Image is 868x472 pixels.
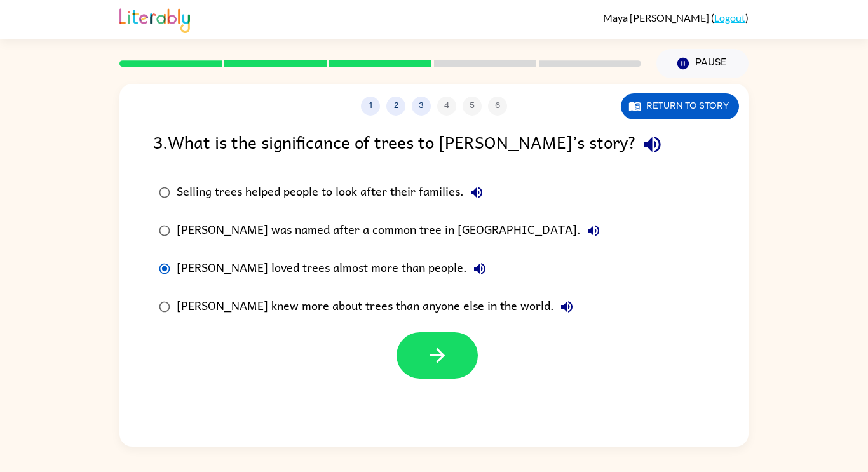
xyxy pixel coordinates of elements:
button: Selling trees helped people to look after their families. [464,180,489,205]
button: Pause [656,49,749,78]
button: 3 [412,97,431,116]
button: Return to story [621,93,739,119]
button: [PERSON_NAME] loved trees almost more than people. [467,256,492,281]
div: 3 . What is the significance of trees to [PERSON_NAME]’s story? [153,128,715,161]
span: Maya [PERSON_NAME] [603,11,711,24]
button: [PERSON_NAME] was named after a common tree in [GEOGRAPHIC_DATA]. [581,218,606,243]
div: ( ) [603,11,749,24]
div: [PERSON_NAME] was named after a common tree in [GEOGRAPHIC_DATA]. [177,218,606,243]
a: Logout [714,11,745,24]
div: [PERSON_NAME] knew more about trees than anyone else in the world. [177,294,580,320]
div: Selling trees helped people to look after their families. [177,180,489,205]
img: Literably [119,5,190,33]
button: [PERSON_NAME] knew more about trees than anyone else in the world. [554,294,580,320]
div: [PERSON_NAME] loved trees almost more than people. [177,256,492,281]
button: 1 [361,97,380,116]
button: 2 [386,97,405,116]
